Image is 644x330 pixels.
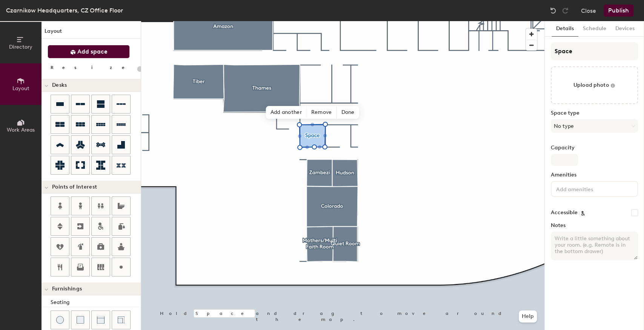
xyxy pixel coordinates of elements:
span: Directory [9,44,32,50]
h1: Layout [41,27,141,39]
span: Layout [12,85,29,92]
span: Desks [52,82,67,88]
img: Couch (middle) [97,316,105,324]
button: Schedule [578,21,611,37]
button: Upload photo [551,66,638,104]
div: Seating [51,298,141,307]
label: Notes [551,223,638,229]
button: Close [581,5,596,17]
div: Czarnikow Headquarters, CZ Office Floor [6,6,123,15]
span: Add another [266,106,307,119]
button: No type [551,119,638,133]
span: Furnishings [52,286,82,292]
img: Undo [549,7,557,14]
label: Space type [551,110,638,116]
span: Points of Interest [52,184,97,190]
input: Add amenities [555,184,622,193]
img: Stool [56,316,64,324]
button: Add space [48,45,130,58]
div: Resize [51,64,134,71]
label: Amenities [551,172,638,178]
button: Details [552,21,578,37]
span: Remove [307,106,337,119]
button: Cushion [71,310,90,329]
label: Accessible [551,210,578,216]
button: Devices [611,21,639,37]
button: Couch (corner) [112,310,131,329]
span: Work Areas [7,127,35,133]
span: Done [337,106,359,119]
img: Redo [561,7,569,14]
button: Help [519,310,537,322]
img: Cushion [77,316,84,324]
label: Capacity [551,145,638,151]
span: Add space [77,48,108,55]
img: Couch (corner) [117,316,125,324]
button: Publish [604,5,633,17]
button: Stool [51,310,69,329]
button: Couch (middle) [91,310,110,329]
